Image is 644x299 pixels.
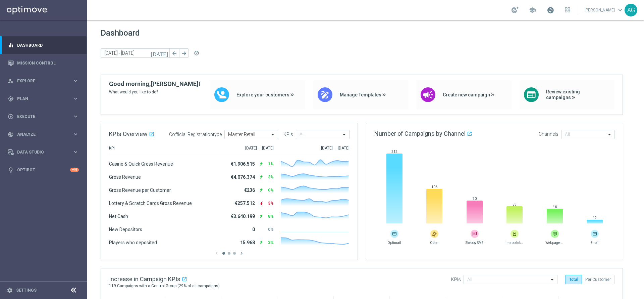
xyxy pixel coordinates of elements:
[17,161,70,179] a: Optibot
[8,131,14,137] i: track_changes
[72,95,79,102] i: keyboard_arrow_right
[7,114,79,119] button: play_circle_outline Execute keyboard_arrow_right
[72,131,79,137] i: keyboard_arrow_right
[584,5,625,15] a: [PERSON_NAME]keyboard_arrow_down
[17,150,72,154] span: Data Studio
[8,131,72,137] div: Analyze
[8,96,14,102] i: gps_fixed
[17,132,72,136] span: Analyze
[72,149,79,155] i: keyboard_arrow_right
[7,287,13,293] i: settings
[8,167,14,173] i: lightbulb
[17,36,79,54] a: Dashboard
[17,54,79,72] a: Mission Control
[7,78,79,84] button: person_search Explore keyboard_arrow_right
[8,96,72,102] div: Plan
[7,149,79,155] button: Data Studio keyboard_arrow_right
[7,167,79,173] button: lightbulb Optibot +10
[8,78,72,84] div: Explore
[8,149,72,155] div: Data Studio
[616,6,624,14] span: keyboard_arrow_down
[17,79,72,83] span: Explore
[72,113,79,120] i: keyboard_arrow_right
[7,60,79,66] button: Mission Control
[8,36,79,54] div: Dashboard
[8,114,72,120] div: Execute
[7,43,79,48] button: equalizer Dashboard
[7,132,79,137] button: track_changes Analyze keyboard_arrow_right
[8,54,79,72] div: Mission Control
[8,78,14,84] i: person_search
[70,168,79,172] div: +10
[625,4,637,16] div: AG
[17,97,72,101] span: Plan
[8,42,14,48] i: equalizer
[17,115,72,119] span: Execute
[7,96,79,101] button: gps_fixed Plan keyboard_arrow_right
[16,288,37,292] a: Settings
[8,161,79,179] div: Optibot
[529,6,536,14] span: school
[8,114,14,120] i: play_circle_outline
[72,78,79,84] i: keyboard_arrow_right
